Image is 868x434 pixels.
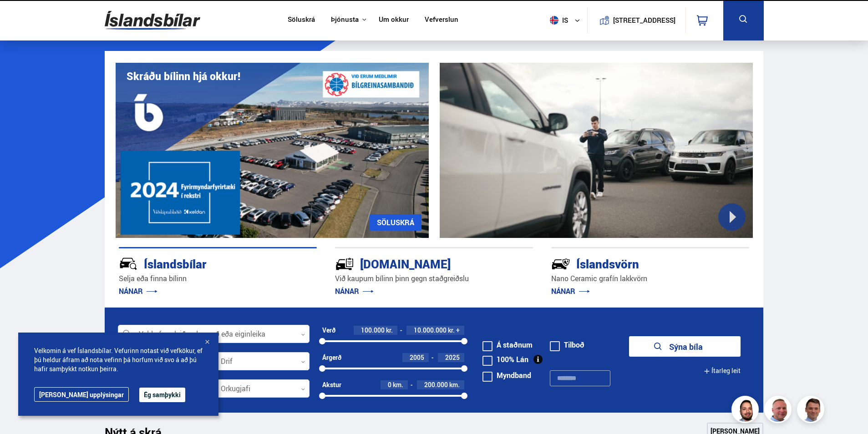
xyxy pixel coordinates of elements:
[551,273,749,284] p: Nano Ceramic grafín lakkvörn
[550,16,558,25] img: svg+xml;base64,PHN2ZyB4bWxucz0iaHR0cDovL3d3dy53My5vcmcvMjAwMC9zdmciIHdpZHRoPSI1MTIiIGhlaWdodD0iNT...
[410,353,424,362] span: 2005
[388,380,391,389] span: 0
[704,361,741,381] button: Ítarleg leit
[116,63,429,238] img: eKx6w-_Home_640_.png
[482,356,528,363] label: 100% Lán
[592,7,680,33] a: [STREET_ADDRESS]
[617,16,672,24] button: [STREET_ADDRESS]
[34,387,129,402] a: [PERSON_NAME] upplýsingar
[482,341,533,348] label: Á staðnum
[550,341,584,348] label: Tilboð
[798,397,826,424] img: FbJEzSuNWCJXmdc-.webp
[361,326,385,334] span: 100.000
[322,354,341,361] div: Árgerð
[335,286,374,296] a: NÁNAR
[105,5,200,35] img: G0Ugv5HjCgRt.svg
[546,16,569,25] span: is
[322,327,335,334] div: Verð
[482,372,531,379] label: Myndband
[119,255,284,271] div: Íslandsbílar
[551,286,590,296] a: NÁNAR
[551,255,717,271] div: Íslandsvörn
[733,397,760,424] img: nhp88E3Fdnt1Opn2.png
[34,346,203,373] span: Velkomin á vef Íslandsbílar. Vefurinn notast við vefkökur, ef þú heldur áfram að nota vefinn þá h...
[766,397,793,424] img: siFngHWaQ9KaOqBr.png
[127,70,240,82] h1: Skráðu bílinn hjá okkur!
[119,273,317,284] p: Selja eða finna bílinn
[448,327,455,334] span: kr.
[449,381,460,389] span: km.
[119,286,157,296] a: NÁNAR
[119,254,138,273] img: JRvxyua_JYH6wB4c.svg
[386,327,393,334] span: kr.
[335,255,501,271] div: [DOMAIN_NAME]
[629,336,741,357] button: Sýna bíla
[288,15,315,25] a: Söluskrá
[445,353,460,362] span: 2025
[393,381,403,389] span: km.
[379,15,409,25] a: Um okkur
[551,254,570,273] img: -Svtn6bYgwAsiwNX.svg
[425,15,458,25] a: Vefverslun
[370,214,421,231] a: SÖLUSKRÁ
[335,273,533,284] p: Við kaupum bílinn þinn gegn staðgreiðslu
[322,381,341,389] div: Akstur
[546,7,587,34] button: is
[335,254,354,273] img: tr5P-W3DuiFaO7aO.svg
[139,388,185,402] button: Ég samþykki
[331,15,359,24] button: Þjónusta
[424,380,448,389] span: 200.000
[456,327,460,334] span: +
[414,326,447,334] span: 10.000.000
